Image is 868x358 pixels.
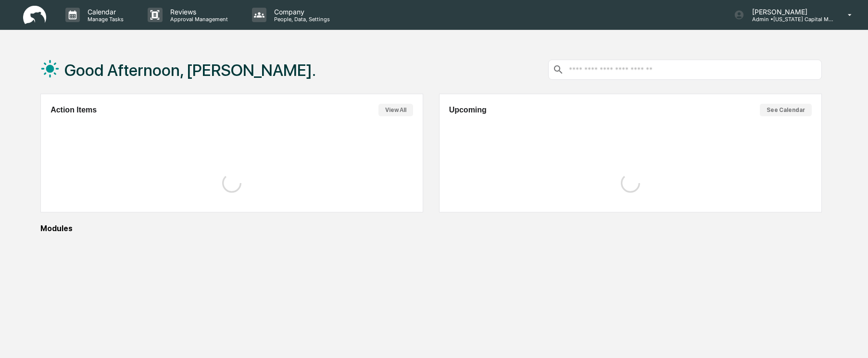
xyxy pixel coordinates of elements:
[378,104,413,116] button: View All
[760,104,812,116] button: See Calendar
[266,16,335,23] p: People, Data, Settings
[64,61,316,80] h1: Good Afternoon, [PERSON_NAME].
[744,16,834,23] p: Admin • [US_STATE] Capital Management
[266,8,335,16] p: Company
[163,8,233,16] p: Reviews
[449,106,487,114] h2: Upcoming
[163,16,233,23] p: Approval Management
[80,8,128,16] p: Calendar
[744,8,834,16] p: [PERSON_NAME]
[80,16,128,23] p: Manage Tasks
[40,224,822,233] div: Modules
[23,6,46,25] img: logo
[50,106,97,114] h2: Action Items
